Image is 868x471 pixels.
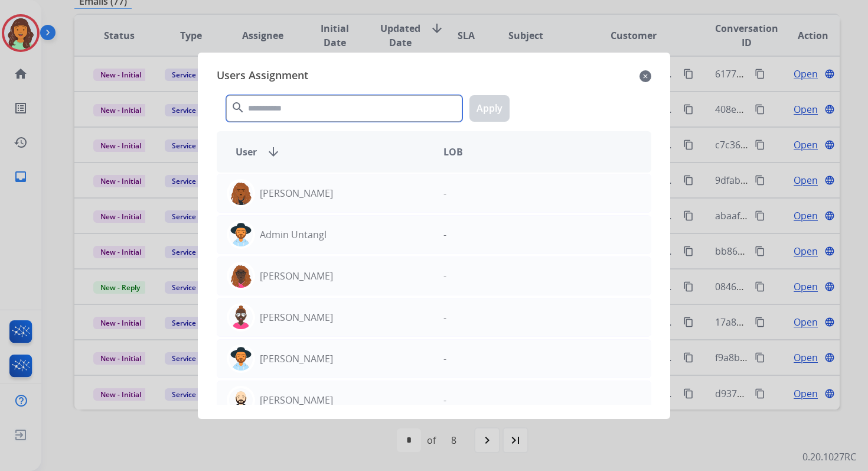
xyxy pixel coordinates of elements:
[443,310,446,324] p: -
[443,145,463,159] span: LOB
[260,310,333,324] p: [PERSON_NAME]
[443,269,446,283] p: -
[266,145,280,159] mat-icon: arrow_downward
[226,145,434,159] div: User
[443,186,446,200] p: -
[260,352,333,366] p: [PERSON_NAME]
[443,393,446,407] p: -
[260,186,333,200] p: [PERSON_NAME]
[260,228,327,242] p: Admin Untangl
[443,228,446,242] p: -
[639,69,651,83] mat-icon: close
[260,269,333,283] p: [PERSON_NAME]
[217,67,308,86] span: Users Assignment
[469,95,510,122] button: Apply
[443,352,446,366] p: -
[260,393,333,407] p: [PERSON_NAME]
[231,100,245,115] mat-icon: search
